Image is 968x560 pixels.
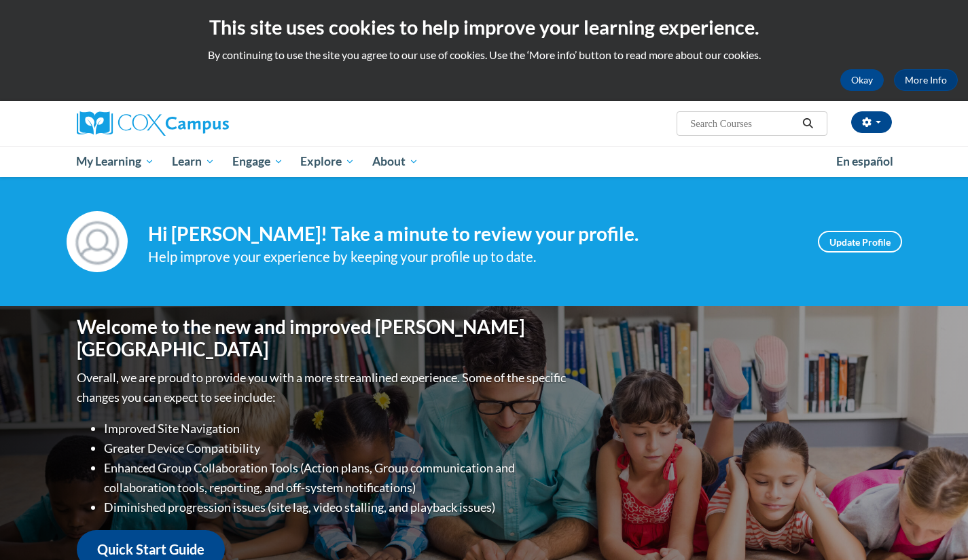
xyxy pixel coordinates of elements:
[300,153,355,170] span: Explore
[372,153,418,170] span: About
[818,231,902,253] a: Update Profile
[232,153,283,170] span: Engage
[56,146,912,177] div: Main menu
[10,14,958,41] h2: This site uses cookies to help improve your learning experience.
[104,438,569,458] li: Greater Device Compatibility
[104,498,569,517] li: Diminished progression issues (site lag, video stalling, and playback issues)
[172,153,215,170] span: Learn
[148,246,797,268] div: Help improve your experience by keeping your profile up to date.
[104,419,569,438] li: Improved Site Navigation
[836,154,893,168] span: En español
[67,211,128,272] img: Profile Image
[363,146,427,177] a: About
[827,147,902,176] a: En español
[104,458,569,498] li: Enhanced Group Collaboration Tools (Action plans, Group communication and collaboration tools, re...
[77,316,569,361] h1: Welcome to the new and improved [PERSON_NAME][GEOGRAPHIC_DATA]
[77,111,229,136] img: Cox Campus
[148,223,797,246] h4: Hi [PERSON_NAME]! Take a minute to review your profile.
[851,111,892,133] button: Account Settings
[914,506,957,549] iframe: Button to launch messaging window
[68,146,164,177] a: My Learning
[689,115,797,132] input: Search Courses
[840,69,884,91] button: Okay
[10,48,958,62] p: By continuing to use the site you agree to our use of cookies. Use the ‘More info’ button to read...
[77,111,335,136] a: Cox Campus
[894,69,958,91] a: More Info
[76,153,154,170] span: My Learning
[77,368,569,407] p: Overall, we are proud to provide you with a more streamlined experience. Some of the specific cha...
[163,146,223,177] a: Learn
[223,146,292,177] a: Engage
[797,115,818,132] button: Search
[291,146,363,177] a: Explore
